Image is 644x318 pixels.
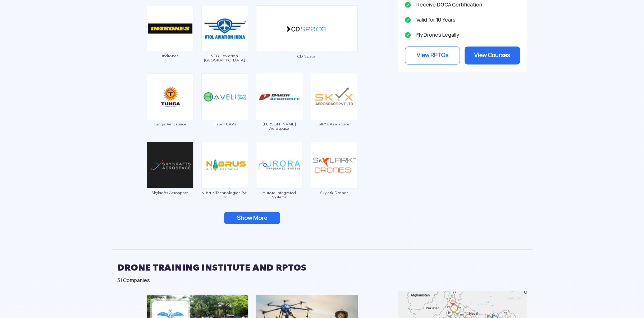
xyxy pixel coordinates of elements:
a: Haveli UAVs [201,93,248,126]
a: [PERSON_NAME] Aerospace [256,93,303,130]
img: img_darsh.png [256,73,303,120]
div: 31 Companies [117,276,527,284]
span: Tunga Aerospace [146,122,194,126]
span: [PERSON_NAME] Aerospace [256,122,303,130]
a: Skykrafts Aerospace [146,161,194,194]
a: View Courses [465,46,520,64]
h2: DRONE TRAINING INSTITUTE AND RPTOS [117,258,527,276]
span: SKYX Aerospace [310,122,358,126]
a: CD Space [256,25,358,58]
img: img_skyx.png [311,73,357,120]
img: ic_aurora.png [256,142,303,188]
span: Haveli UAVs [201,122,248,126]
img: ic_skykrafts.png [147,142,193,188]
button: Show More [224,212,280,224]
a: Indrones [146,25,194,58]
span: Skylark Drones [310,190,358,194]
span: Aurora Integrated Systems [256,190,303,199]
span: CD Space [256,54,358,58]
img: ic_haveliuas.png [201,73,248,120]
a: View RPTOs [405,46,460,64]
span: Indrones [146,54,194,58]
a: Tunga Aerospace [146,93,194,126]
span: Skykrafts Aerospace [146,190,194,194]
span: VTOL Aviation [GEOGRAPHIC_DATA] [201,54,248,62]
li: Valid for 10 Years [405,15,520,25]
a: Aurora Integrated Systems [256,161,303,199]
img: ic_vtolaviation.png [201,5,248,52]
img: ic_cdspace_double.png [256,5,358,52]
img: img_tunga.png [147,73,193,120]
a: Skylark Drones [310,161,358,194]
a: VTOL Aviation [GEOGRAPHIC_DATA] [201,25,248,62]
img: ic_indrones.png [147,5,193,52]
a: SKYX Aerospace [310,93,358,126]
img: ic_nibrus.png [201,142,248,188]
a: Nibrus Technologies Pvt. Ltd [201,161,248,199]
img: ic_skylark.png [311,142,357,188]
span: Nibrus Technologies Pvt. Ltd [201,190,248,199]
li: Fly Drones Legally [405,30,520,40]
